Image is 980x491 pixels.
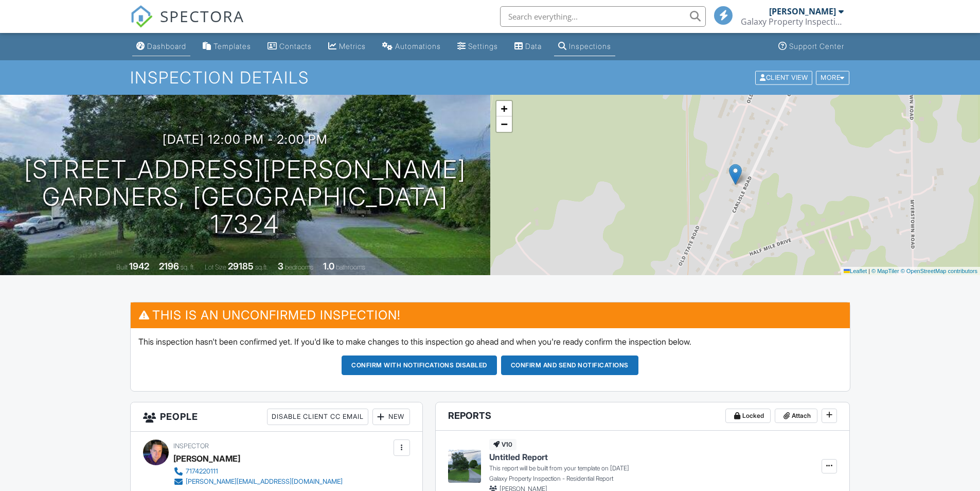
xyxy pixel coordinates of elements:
[554,37,615,56] a: Inspections
[267,409,368,425] div: Disable Client CC Email
[789,42,844,50] div: Support Center
[199,37,255,56] a: Templates
[147,42,186,50] div: Dashboard
[130,69,850,87] h1: Inspection Details
[131,302,850,328] h3: This is an Unconfirmed Inspection!
[755,71,812,84] div: Client View
[500,6,706,27] input: Search everything...
[228,261,254,272] div: 29185
[754,73,815,81] a: Client View
[213,42,251,50] div: Templates
[285,263,313,271] span: bedrooms
[159,261,179,272] div: 2196
[186,467,218,476] div: 7174220111
[871,268,899,274] a: © MapTiler
[501,355,638,375] button: Confirm and send notifications
[372,409,410,425] div: New
[769,6,836,16] div: [PERSON_NAME]
[130,5,153,28] img: The Best Home Inspection Software - Spectora
[378,37,445,56] a: Automations (Basic)
[279,42,312,50] div: Contacts
[324,37,370,56] a: Metrics
[453,37,502,56] a: Settings
[774,37,848,56] a: Support Center
[525,42,542,50] div: Data
[116,263,128,271] span: Built
[501,117,507,130] span: −
[342,355,497,375] button: Confirm with notifications disabled
[138,336,842,347] p: This inspection hasn't been confirmed yet. If you'd like to make changes to this inspection go ah...
[278,261,283,272] div: 3
[569,42,611,50] div: Inspections
[129,261,149,272] div: 1942
[173,442,209,450] span: Inspector
[16,156,474,238] h1: [STREET_ADDRESS][PERSON_NAME] Gardners, [GEOGRAPHIC_DATA] 17324
[186,478,343,486] div: [PERSON_NAME][EMAIL_ADDRESS][DOMAIN_NAME]
[205,263,226,271] span: Lot Size
[336,263,365,271] span: bathrooms
[132,37,190,56] a: Dashboard
[160,5,244,27] span: SPECTORA
[131,402,422,432] h3: People
[255,263,268,271] span: sq.ft.
[844,268,867,274] a: Leaflet
[729,164,742,185] img: Marker
[395,42,441,50] div: Automations
[163,132,328,146] h3: [DATE] 12:00 pm - 2:00 pm
[496,101,512,116] a: Zoom in
[339,42,366,50] div: Metrics
[496,116,512,132] a: Zoom out
[173,466,343,477] a: 7174220111
[468,42,498,50] div: Settings
[510,37,546,56] a: Data
[263,37,316,56] a: Contacts
[173,477,343,487] a: [PERSON_NAME][EMAIL_ADDRESS][DOMAIN_NAME]
[501,102,507,115] span: +
[173,451,240,466] div: [PERSON_NAME]
[323,261,334,272] div: 1.0
[901,268,977,274] a: © OpenStreetMap contributors
[181,263,195,271] span: sq. ft.
[816,71,849,84] div: More
[868,268,870,274] span: |
[130,14,244,36] a: SPECTORA
[741,16,844,27] div: Galaxy Property Inspection (PA)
